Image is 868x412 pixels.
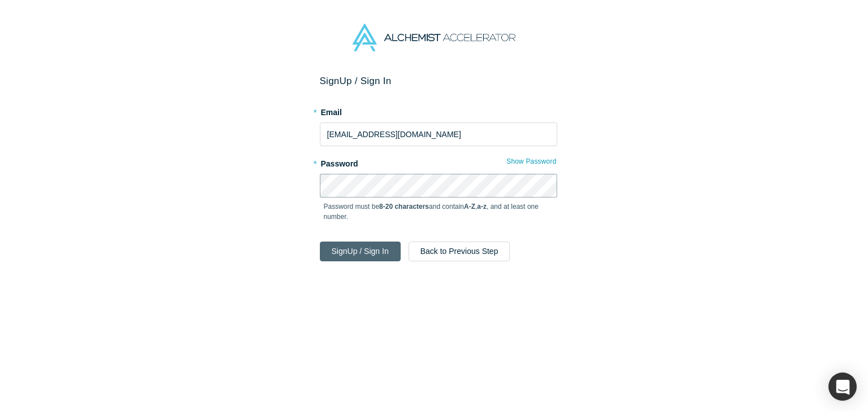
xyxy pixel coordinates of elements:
strong: a-z [477,203,487,211]
h2: Sign Up / Sign In [320,75,557,87]
strong: A-Z [464,203,475,211]
strong: 8-20 characters [379,203,429,211]
p: Password must be and contain , , and at least one number. [324,201,553,222]
button: Show Password [506,154,557,169]
label: Password [320,154,557,170]
label: Email [320,103,557,119]
button: Back to Previous Step [409,242,510,261]
button: SignUp / Sign In [320,242,401,261]
img: Alchemist Accelerator Logo [353,24,515,51]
